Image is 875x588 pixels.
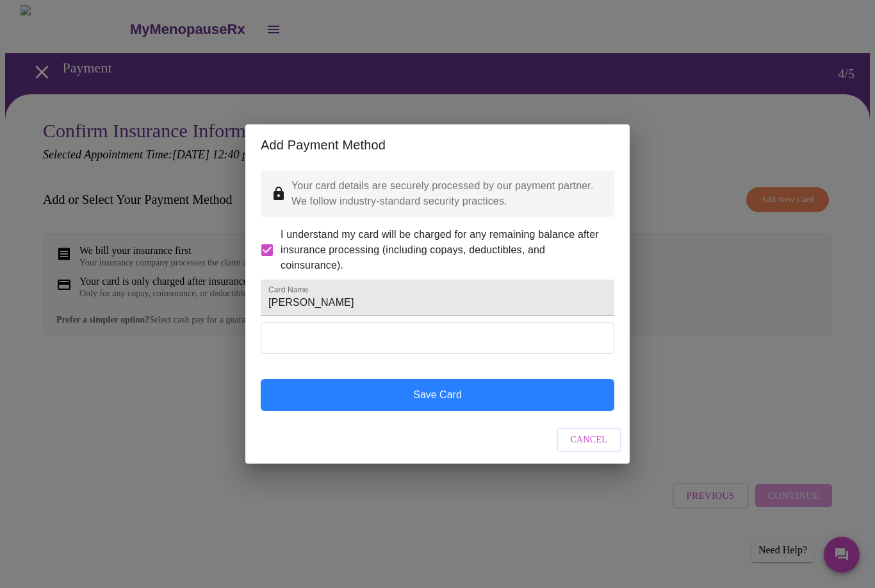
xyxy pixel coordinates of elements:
button: Save Card [261,379,614,411]
span: Cancel [571,432,608,448]
button: Cancel [557,428,622,453]
span: I understand my card will be charged for any remaining balance after insurance processing (includ... [281,227,604,273]
iframe: Secure Credit Card Form [261,323,614,353]
p: Your card details are securely processed by our payment partner. We follow industry-standard secu... [291,178,604,209]
h2: Add Payment Method [261,135,614,155]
